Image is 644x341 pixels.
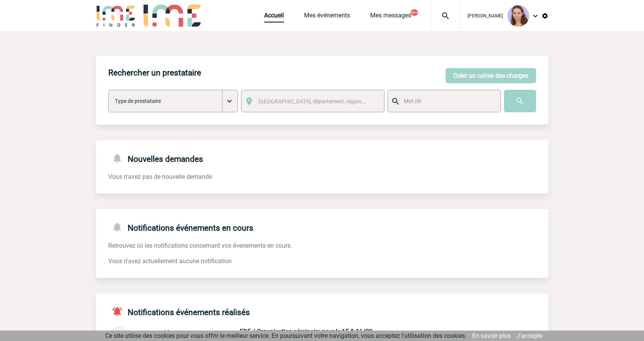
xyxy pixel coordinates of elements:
h4: Nouvelles demandes [108,153,203,164]
h4: Notifications événements réalisés [108,306,250,317]
span: Vous n'avez pas de nouvelle demande [108,173,212,180]
a: J'accepte [516,332,542,339]
span: [GEOGRAPHIC_DATA], département, région... [258,98,366,105]
h4: Notifications événements en cours [108,221,253,233]
button: 99+ [410,9,418,16]
span: Ce site utilise des cookies pour vous offrir le meilleur service. En poursuivant votre navigation... [105,332,466,339]
h4: Rechercher un prestataire [108,68,201,77]
img: 101030-1.png [507,5,529,27]
span: [PERSON_NAME] [468,13,503,19]
a: Mes messages [370,12,411,22]
span: EDF / Organisation séminaire pour le 15 & 16/09 [240,328,372,335]
a: Accueil [264,12,284,22]
img: IME-Finder [96,5,136,27]
span: Vous n'avez actuellement aucune notification [108,257,232,265]
input: Submit [504,90,536,112]
img: notifications-24-px-g.png [111,153,128,164]
a: En savoir plus [472,332,511,339]
a: Mes événements [304,12,350,22]
span: admin 16 (1) [134,329,171,337]
input: Mot clé [402,96,494,106]
img: notifications-24-px-g.png [111,221,128,233]
span: Retrouvez ici les notifications concernant vos évenements en cours. [108,242,292,249]
img: notifications-active-24-px-r.png [111,306,128,317]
